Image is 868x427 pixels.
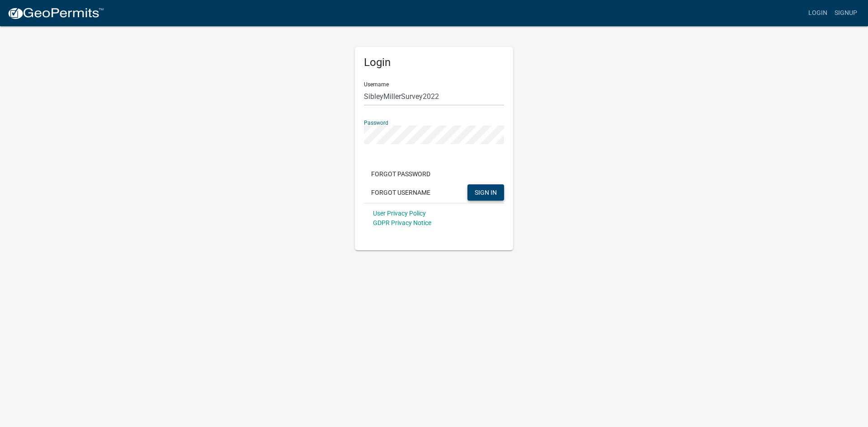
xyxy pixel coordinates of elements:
[805,5,831,22] a: Login
[373,210,426,217] a: User Privacy Policy
[364,56,504,69] h5: Login
[364,166,438,182] button: Forgot Password
[373,219,431,226] a: GDPR Privacy Notice
[831,5,861,22] a: Signup
[364,184,438,201] button: Forgot Username
[475,188,497,196] span: SIGN IN
[467,184,504,201] button: SIGN IN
